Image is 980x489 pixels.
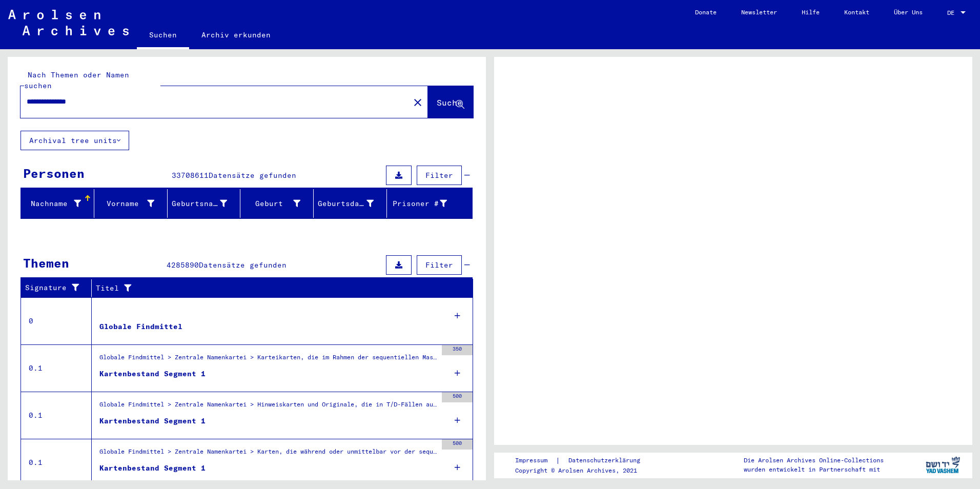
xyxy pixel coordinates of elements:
div: Nachname [25,198,81,209]
div: Kartenbestand Segment 1 [99,463,206,474]
div: Vorname [98,195,167,212]
p: Die Arolsen Archives Online-Collections [744,456,884,465]
span: Suche [437,97,462,108]
img: Arolsen_neg.svg [8,10,129,35]
div: | [515,455,652,466]
mat-label: Nach Themen oder Namen suchen [24,70,129,90]
div: Nachname [25,195,94,212]
td: 0.1 [21,392,92,439]
div: Titel [96,283,453,294]
mat-header-cell: Geburt‏ [240,189,314,218]
div: 500 [442,439,473,450]
div: Prisoner # [391,198,447,209]
div: Globale Findmittel [99,321,182,332]
button: Suche [428,86,473,118]
span: 33708611 [172,171,209,180]
div: Geburtsname [172,195,240,212]
div: Geburt‏ [244,198,300,209]
a: Datenschutzerklärung [560,455,652,466]
span: Datensätze gefunden [209,171,296,180]
td: 0 [21,297,92,344]
button: Archival tree units [21,131,129,150]
div: Geburtsdatum [318,195,386,212]
div: Signature [25,280,94,296]
div: Geburt‏ [244,195,313,212]
div: Geburtsdatum [318,198,374,209]
a: Archiv erkunden [189,23,283,47]
div: 350 [442,345,473,355]
div: Kartenbestand Segment 1 [99,416,206,426]
button: Clear [407,92,428,112]
mat-header-cell: Vorname [94,189,168,218]
div: Prisoner # [391,195,460,212]
div: Personen [23,164,85,182]
span: DE [947,9,958,16]
p: Copyright © Arolsen Archives, 2021 [515,466,652,475]
div: Globale Findmittel > Zentrale Namenkartei > Karteikarten, die im Rahmen der sequentiellen Massend... [99,353,437,367]
div: Geburtsname [172,198,228,209]
mat-icon: close [412,96,424,109]
button: Filter [417,255,462,275]
div: Titel [96,280,463,296]
mat-header-cell: Geburtsname [168,189,241,218]
span: Filter [425,260,453,270]
div: Signature [25,282,84,293]
span: Datensätze gefunden [199,260,287,270]
mat-header-cell: Prisoner # [387,189,472,218]
div: 500 [442,392,473,402]
span: 4285890 [167,260,199,270]
mat-header-cell: Geburtsdatum [314,189,387,218]
div: Themen [23,254,69,272]
mat-header-cell: Nachname [21,189,94,218]
div: Globale Findmittel > Zentrale Namenkartei > Hinweiskarten und Originale, die in T/D-Fällen aufgef... [99,400,437,414]
a: Suchen [137,23,189,49]
span: Filter [425,171,453,180]
div: Globale Findmittel > Zentrale Namenkartei > Karten, die während oder unmittelbar vor der sequenti... [99,447,437,461]
a: Impressum [515,455,556,466]
div: Vorname [98,198,154,209]
div: Kartenbestand Segment 1 [99,369,206,379]
td: 0.1 [21,439,92,486]
button: Filter [417,166,462,185]
img: yv_logo.png [924,452,962,478]
p: wurden entwickelt in Partnerschaft mit [744,465,884,474]
td: 0.1 [21,344,92,392]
